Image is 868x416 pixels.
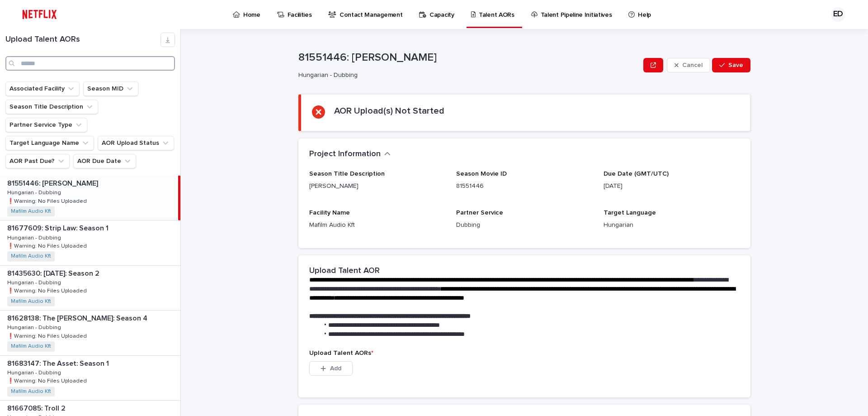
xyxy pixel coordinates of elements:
img: ifQbXi3ZQGMSEF7WDB7W [18,5,61,24]
span: Due Date (GMT/UTC) [604,171,669,177]
p: ❗️Warning: No Files Uploaded [7,286,89,294]
span: Cancel [682,62,703,68]
p: 81551446: [PERSON_NAME] [298,51,640,64]
a: Mafilm Audio Kft [11,298,51,305]
p: Hungarian - Dubbing [7,188,63,196]
p: Mafilm Audio Kft [309,220,445,230]
h2: AOR Upload(s) Not Started [334,105,444,116]
span: Season Title Description [309,171,385,177]
button: Associated Facility [5,81,80,96]
p: Hungarian - Dubbing [7,278,63,286]
button: AOR Upload Status [98,136,174,150]
p: ❗️Warning: No Files Uploaded [7,376,89,384]
h1: Upload Talent AORs [5,35,160,45]
span: Partner Service [456,210,503,216]
p: Hungarian [604,220,740,230]
a: Mafilm Audio Kft [11,388,51,395]
p: Hungarian - Dubbing [298,72,636,79]
p: 81667085: Troll 2 [7,402,67,413]
p: 81683147: The Asset: Season 1 [7,358,111,368]
p: Dubbing [456,220,592,230]
button: Target Language Name [5,136,94,150]
p: ❗️Warning: No Files Uploaded [7,331,89,339]
p: Hungarian - Dubbing [7,233,63,241]
p: 81628138: The [PERSON_NAME]: Season 4 [7,312,149,323]
p: 81677609: Strip Law: Season 1 [7,222,110,233]
span: Target Language [604,210,656,216]
span: Save [728,62,743,68]
a: Mafilm Audio Kft [11,253,51,259]
p: ❗️Warning: No Files Uploaded [7,196,89,205]
p: [DATE] [604,182,740,191]
h2: Project Information [309,149,381,159]
p: 81551446: [PERSON_NAME] [7,177,100,188]
input: Search [5,56,175,71]
button: Partner Service Type [5,118,87,132]
span: Add [330,365,341,372]
p: ❗️Warning: No Files Uploaded [7,241,89,249]
p: Hungarian - Dubbing [7,323,63,331]
span: Upload Talent AORs [309,350,373,356]
h2: Upload Talent AOR [309,266,380,276]
button: Cancel [667,58,710,72]
button: Save [712,58,750,72]
button: Season Title Description [5,100,98,114]
p: Hungarian - Dubbing [7,368,63,376]
a: Mafilm Audio Kft [11,343,51,349]
span: Facility Name [309,210,350,216]
button: Season MID [83,81,138,96]
span: Season Movie ID [456,171,507,177]
p: 81435630: [DATE]: Season 2 [7,268,101,278]
a: Mafilm Audio Kft [11,208,51,215]
p: 81551446 [456,182,592,191]
button: AOR Past Due? [5,154,70,168]
button: Add [309,361,353,376]
button: AOR Due Date [73,154,136,168]
p: [PERSON_NAME] [309,182,445,191]
div: ED [831,7,845,22]
button: Project Information [309,149,391,159]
